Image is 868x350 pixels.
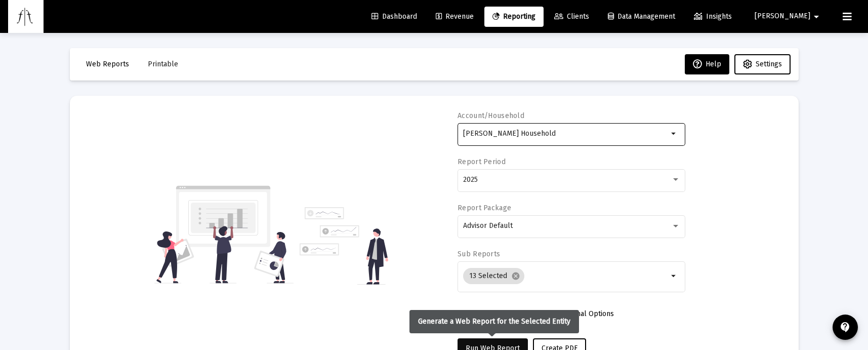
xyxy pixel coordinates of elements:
[300,207,388,285] img: reporting-alt
[555,309,614,318] span: Additional Options
[458,111,524,120] label: Account/Household
[546,7,597,27] a: Clients
[463,221,513,230] span: Advisor Default
[685,54,729,74] button: Help
[78,54,137,74] button: Web Reports
[466,309,536,318] span: Select Custom Period
[463,266,668,286] mat-chip-list: Selection
[458,158,506,166] label: Report Period
[734,54,791,74] button: Settings
[428,7,482,27] a: Revenue
[86,60,129,68] span: Web Reports
[16,7,36,27] img: Dashboard
[668,128,680,140] mat-icon: arrow_drop_down
[694,12,732,21] span: Insights
[458,250,500,258] label: Sub Reports
[755,12,810,21] span: [PERSON_NAME]
[148,60,178,68] span: Printable
[742,6,835,26] button: [PERSON_NAME]
[371,12,417,21] span: Dashboard
[810,7,822,27] mat-icon: arrow_drop_down
[686,7,740,27] a: Insights
[511,271,520,281] mat-icon: cancel
[554,12,589,21] span: Clients
[608,12,675,21] span: Data Management
[463,130,668,138] input: Search or select an account or household
[492,12,535,21] span: Reporting
[839,321,851,333] mat-icon: contact_support
[693,60,721,68] span: Help
[463,268,524,284] mat-chip: 13 Selected
[668,270,680,282] mat-icon: arrow_drop_down
[756,60,782,68] span: Settings
[484,7,544,27] a: Reporting
[458,204,511,212] label: Report Package
[154,184,294,285] img: reporting
[463,175,478,184] span: 2025
[600,7,683,27] a: Data Management
[363,7,425,27] a: Dashboard
[140,54,186,74] button: Printable
[436,12,474,21] span: Revenue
